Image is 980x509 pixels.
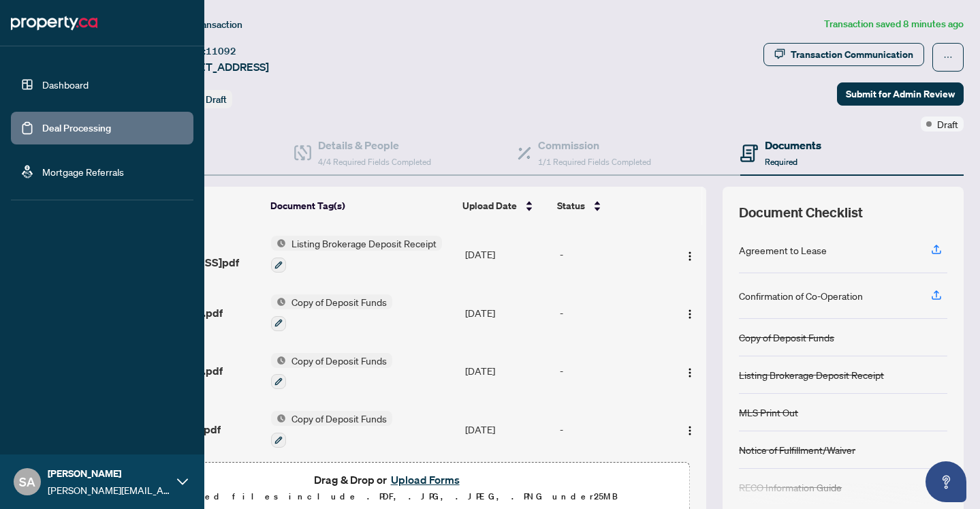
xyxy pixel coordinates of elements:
div: Transaction Communication [791,44,913,65]
span: Upload Date [462,198,517,213]
th: Upload Date [457,187,551,225]
div: - [560,422,667,437]
button: Status IconCopy of Deposit Funds [271,411,392,448]
td: [DATE] [460,342,554,401]
article: Transaction saved 8 minutes ago [824,16,964,32]
button: Upload Forms [387,471,464,489]
span: ellipsis [943,52,953,62]
a: Mortgage Referrals [42,166,124,178]
div: - [560,363,667,378]
button: Submit for Admin Review [837,82,964,106]
img: Status Icon [271,353,286,368]
div: Listing Brokerage Deposit Receipt [739,367,884,382]
span: Draft [937,117,958,132]
img: Logo [684,367,695,378]
h4: Commission [538,137,651,153]
img: logo [11,12,97,34]
span: Listing Brokerage Deposit Receipt [286,236,442,251]
button: Status IconCopy of Deposit Funds [271,353,392,390]
div: Copy of Deposit Funds [739,330,834,345]
button: Logo [679,243,701,265]
img: Status Icon [271,411,286,426]
span: View Transaction [170,18,242,31]
div: RECO Information Guide [739,480,842,495]
span: 11092 [206,45,236,57]
div: Agreement to Lease [739,243,827,258]
img: Status Icon [271,236,286,251]
h4: Details & People [318,137,431,153]
a: Dashboard [42,78,89,91]
p: Supported files include .PDF, .JPG, .JPEG, .PNG under 25 MB [96,489,681,505]
td: [DATE] [460,283,554,342]
span: Copy of Deposit Funds [286,353,392,368]
div: - [560,247,667,262]
span: Status [557,198,585,213]
span: Document Checklist [739,203,863,222]
span: Copy of Deposit Funds [286,411,392,426]
span: Required [765,157,797,167]
span: [PERSON_NAME] [48,466,170,481]
div: Confirmation of Co-Operation [739,288,863,303]
a: Deal Processing [42,122,111,134]
div: Notice of Fulfillment/Waiver [739,442,855,457]
img: Logo [684,309,695,320]
td: [DATE] [460,400,554,459]
img: Logo [684,251,695,262]
td: [DATE] [460,225,554,283]
span: Drag & Drop or [314,471,464,489]
img: Logo [684,425,695,436]
span: [PERSON_NAME][EMAIL_ADDRESS][DOMAIN_NAME] [48,482,170,497]
span: Copy of Deposit Funds [286,294,392,309]
button: Status IconListing Brokerage Deposit Receipt [271,236,442,273]
button: Transaction Communication [763,43,924,66]
div: MLS Print Out [739,405,798,420]
th: Status [552,187,669,225]
th: Document Tag(s) [265,187,458,225]
span: 4/4 Required Fields Completed [318,157,431,167]
span: Submit for Admin Review [846,83,955,105]
div: - [560,305,667,320]
button: Logo [679,418,701,440]
span: SA [19,472,35,491]
button: Status IconCopy of Deposit Funds [271,294,392,331]
h4: Documents [765,137,821,153]
span: Draft [206,93,227,106]
button: Open asap [926,461,966,502]
span: 1/1 Required Fields Completed [538,157,651,167]
span: [STREET_ADDRESS] [169,59,269,75]
img: Status Icon [271,294,286,309]
button: Logo [679,360,701,382]
button: Logo [679,302,701,324]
